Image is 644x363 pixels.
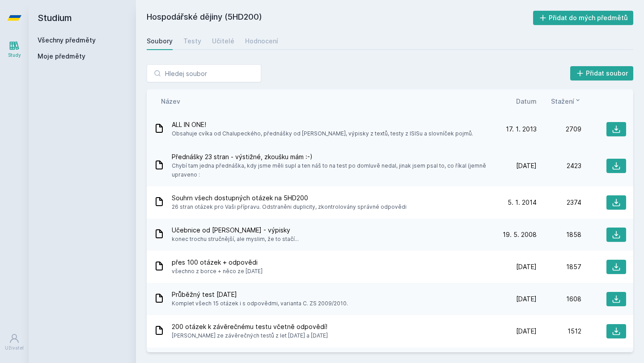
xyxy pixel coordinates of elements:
div: 1857 [537,262,581,271]
span: Učebnice od [PERSON_NAME] - výpisky [172,226,299,235]
span: ALL IN ONE! [172,120,473,129]
button: Přidat do mých předmětů [533,11,634,25]
span: všechno z borce + něco ze [DATE] [172,267,263,276]
span: [PERSON_NAME] ze závěrečných testů z let [DATE] a [DATE] [172,331,328,340]
span: Přednášky 23 stran - výstižné, zkoušku mám :-) [172,152,488,161]
span: 26 stran otázek pro Vaši přípravu. Odstraněni duplicity, zkontrolovány správné odpovědi [172,203,407,211]
span: 200 otázek k závěrečnému testu včetně odpovědí! [172,322,328,331]
div: 1512 [537,327,581,336]
div: Uživatel [5,345,24,351]
span: Průběžný test [DATE] [172,290,348,299]
div: Hodnocení [245,37,278,46]
div: 2423 [537,161,581,170]
span: 5. 1. 2014 [508,198,537,207]
div: Soubory [147,37,173,46]
span: [DATE] [516,262,537,271]
button: Datum [516,97,537,106]
h2: Hospodářské dějiny (5HD200) [147,11,533,25]
div: 1608 [537,295,581,304]
div: 2374 [537,198,581,207]
div: Učitelé [212,37,234,46]
span: 17. 1. 2013 [506,125,537,134]
span: Moje předměty [38,52,85,61]
a: Hodnocení [245,32,278,50]
a: Soubory [147,32,173,50]
a: Uživatel [2,329,27,356]
button: Stažení [551,97,581,106]
a: Study [2,36,27,63]
a: Testy [183,32,201,50]
span: [DATE] [516,327,537,336]
a: Učitelé [212,32,234,50]
span: [DATE] [516,161,537,170]
span: konec trochu stručnější, ale myslim, že to stačí... [172,235,299,244]
span: přes 100 otázek + odpovědi [172,258,263,267]
span: Souhrn všech dostupných otázek na 5HD200 [172,194,407,203]
div: 1858 [537,230,581,239]
span: Komplet všech 15 otázek i s odpovědmi, varianta C. ZS 2009/2010. [172,299,348,308]
span: [DATE] [516,295,537,304]
span: 19. 5. 2008 [503,230,537,239]
input: Hledej soubor [147,64,261,82]
a: Všechny předměty [38,36,96,44]
div: Study [8,52,21,59]
button: Název [161,97,180,106]
div: 2709 [537,125,581,134]
button: Přidat soubor [570,66,634,80]
span: Obsahuje cvíka od Chalupeckého, přednášky od [PERSON_NAME], výpisky z textů, testy z ISISu a slov... [172,129,473,138]
span: Chybí tam jedna přednáška, kdy jsme měli supl a ten náš to na test po domluvě nedal, jinak jsem p... [172,161,488,179]
span: Stažení [551,97,574,106]
div: Testy [183,37,201,46]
